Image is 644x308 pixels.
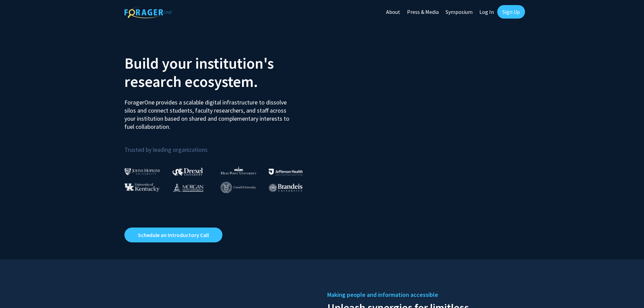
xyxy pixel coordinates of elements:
[327,290,520,300] h5: Making people and information accessible
[124,136,317,155] p: Trusted by leading organizations
[269,169,303,175] img: Thomas Jefferson University
[497,5,525,19] a: Sign Up
[124,93,294,131] p: ForagerOne provides a scalable digital infrastructure to dissolve silos and connect students, fac...
[124,6,172,18] img: ForagerOne Logo
[172,168,203,175] img: Drexel University
[124,228,222,242] a: Opens in a new tab
[124,183,160,192] img: University of Kentucky
[269,184,303,192] img: Brandeis University
[124,168,160,175] img: Johns Hopkins University
[172,183,204,192] img: Morgan State University
[221,166,257,174] img: High Point University
[124,54,317,91] h2: Build your institution's research ecosystem.
[221,182,256,193] img: Cornell University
